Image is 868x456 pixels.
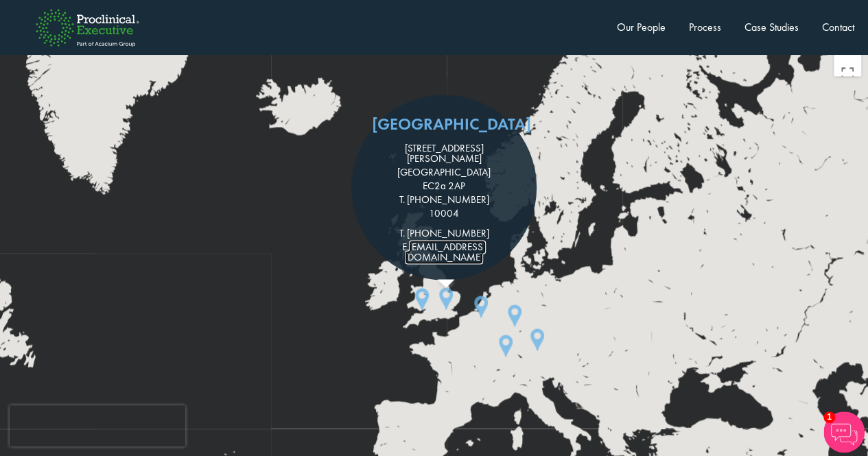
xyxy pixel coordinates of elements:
[372,209,516,219] p: 10004
[10,405,185,446] iframe: reCAPTCHA
[744,20,799,34] a: Case Studies
[834,49,861,76] button: Toggle fullscreen view
[822,20,854,34] a: Contact
[372,168,516,178] p: [GEOGRAPHIC_DATA]
[372,195,516,206] p: T. [PHONE_NUMBER]
[823,411,865,453] img: Chatbot
[372,243,516,263] p: E.
[689,20,721,34] a: Process
[617,20,666,34] a: Our People
[372,115,516,133] h2: [GEOGRAPHIC_DATA]
[372,182,516,192] p: EC2a 2AP
[405,241,486,265] a: [EMAIL_ADDRESS][DOMAIN_NAME]
[823,411,835,423] span: 1
[372,229,516,239] p: T. [PHONE_NUMBER]
[372,144,516,165] p: [STREET_ADDRESS][PERSON_NAME]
